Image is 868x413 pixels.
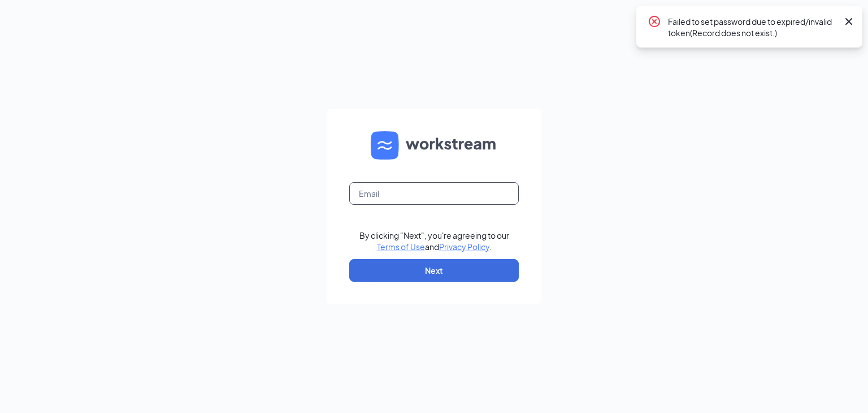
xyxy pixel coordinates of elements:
div: Failed to set password due to expired/invalid token(Record does not exist.) [668,15,837,38]
img: WS logo and Workstream text [371,131,497,160]
svg: CrossCircle [648,15,661,28]
button: Next [349,259,519,282]
input: Email [349,182,519,205]
div: By clicking "Next", you're agreeing to our and . [359,230,509,252]
a: Privacy Policy [439,242,489,252]
svg: Cross [842,15,856,28]
a: Terms of Use [377,242,425,252]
